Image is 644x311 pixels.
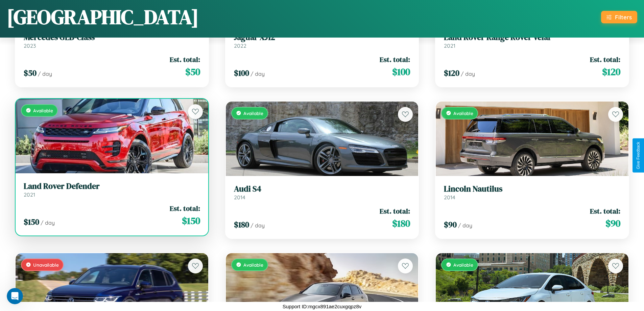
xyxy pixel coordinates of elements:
span: $ 180 [234,219,249,230]
button: Filters [601,11,637,23]
span: $ 180 [392,217,410,230]
span: Est. total: [590,54,620,64]
span: Est. total: [590,206,620,216]
a: Audi S42014 [234,184,410,201]
span: / day [461,70,475,77]
span: 2022 [234,42,246,49]
span: / day [458,222,472,229]
span: $ 120 [444,67,459,79]
span: / day [251,222,265,229]
span: $ 100 [234,67,249,79]
span: / day [251,70,265,77]
span: Est. total: [380,206,410,216]
span: $ 120 [602,65,620,79]
div: Give Feedback [636,142,641,169]
h3: Audi S4 [234,184,410,194]
a: Lincoln Nautilus2014 [444,184,620,201]
span: / day [38,70,52,77]
span: Est. total: [380,54,410,64]
span: $ 50 [24,67,37,79]
span: Available [243,110,263,116]
span: Available [453,110,473,116]
span: $ 50 [185,65,200,79]
span: 2014 [234,194,245,201]
span: 2021 [444,42,455,49]
span: Available [33,108,53,113]
h3: Land Rover Range Rover Velar [444,32,620,42]
span: 2021 [24,191,35,198]
span: $ 100 [392,65,410,79]
h3: Mercedes GLB-Class [24,32,200,42]
h1: [GEOGRAPHIC_DATA] [7,3,199,31]
a: Jaguar XJ122022 [234,32,410,49]
span: Available [243,262,263,268]
span: 2014 [444,194,455,201]
h3: Jaguar XJ12 [234,32,410,42]
span: Unavailable [33,262,59,268]
span: 2023 [24,42,36,49]
span: Est. total: [170,54,200,64]
span: $ 150 [24,216,39,227]
span: / day [41,219,55,226]
span: $ 90 [605,217,620,230]
h3: Land Rover Defender [24,181,200,191]
span: Available [453,262,473,268]
p: Support ID: mgcx891ae2cuxgqpz8v [283,302,361,311]
a: Mercedes GLB-Class2023 [24,32,200,49]
a: Land Rover Range Rover Velar2021 [444,32,620,49]
div: Filters [615,14,632,21]
span: $ 150 [182,214,200,227]
a: Land Rover Defender2021 [24,181,200,198]
h3: Lincoln Nautilus [444,184,620,194]
span: $ 90 [444,219,457,230]
iframe: Intercom live chat [7,288,23,304]
span: Est. total: [170,203,200,213]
